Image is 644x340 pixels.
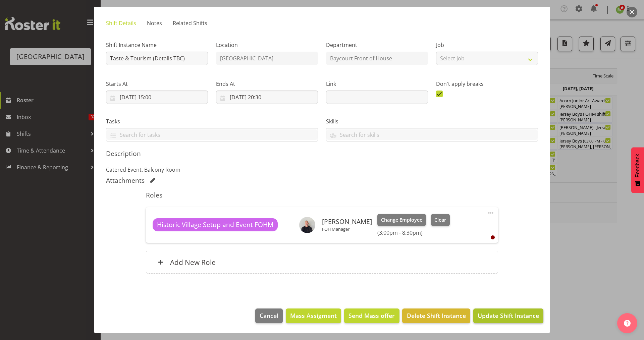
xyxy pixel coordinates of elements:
[436,41,538,49] label: Job
[624,320,631,327] img: help-xxl-2.png
[106,117,318,125] label: Tasks
[173,19,207,27] span: Related Shifts
[491,235,495,239] div: User is clocked out
[381,216,422,224] span: Change Employee
[326,117,538,125] label: Skills
[170,258,216,267] h6: Add New Role
[377,229,450,236] h6: (3:00pm - 8:30pm)
[377,214,426,226] button: Change Employee
[260,311,278,320] span: Cancel
[402,308,470,323] button: Delete Shift Instance
[434,216,446,224] span: Clear
[631,147,644,193] button: Feedback - Show survey
[299,217,315,233] img: aaron-smarte17f1d9530554f4cf5705981c6d53785.png
[146,191,498,199] h5: Roles
[348,311,395,320] span: Send Mass offer
[436,80,538,88] label: Don't apply breaks
[255,308,283,323] button: Cancel
[322,226,372,232] p: FOH Manager
[147,19,162,27] span: Notes
[344,308,399,323] button: Send Mass offer
[106,52,208,65] input: Shift Instance Name
[326,41,428,49] label: Department
[326,80,428,88] label: Link
[106,41,208,49] label: Shift Instance Name
[478,311,539,320] span: Update Shift Instance
[326,129,538,140] input: Search for skills
[322,218,372,225] h6: [PERSON_NAME]
[106,91,208,104] input: Click to select...
[106,176,145,184] h5: Attachments
[106,166,538,174] p: Catered Event. Balcony Room
[473,308,543,323] button: Update Shift Instance
[106,80,208,88] label: Starts At
[216,80,318,88] label: Ends At
[106,129,318,140] input: Search for tasks
[635,154,641,177] span: Feedback
[106,150,538,158] h5: Description
[290,311,337,320] span: Mass Assigment
[216,91,318,104] input: Click to select...
[216,41,318,49] label: Location
[407,311,466,320] span: Delete Shift Instance
[157,220,273,230] span: Historic Village Setup and Event FOHM
[286,308,341,323] button: Mass Assigment
[431,214,450,226] button: Clear
[106,19,136,27] span: Shift Details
